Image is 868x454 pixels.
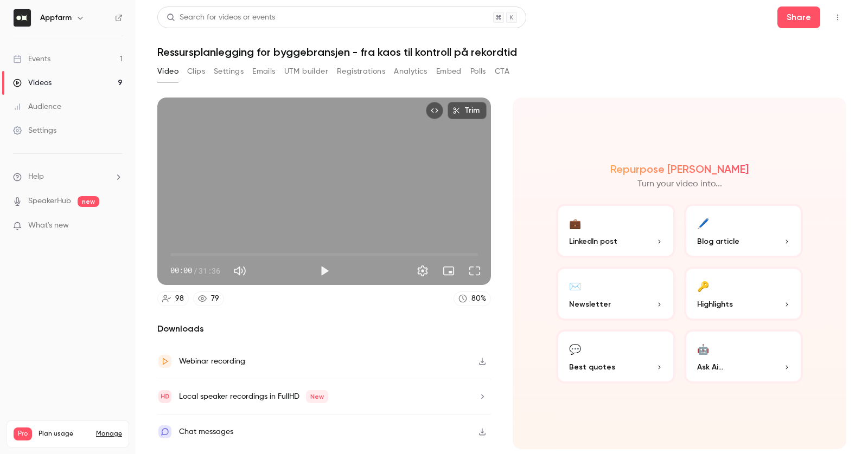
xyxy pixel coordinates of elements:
[214,63,244,80] button: Settings
[777,7,820,28] button: Share
[199,265,220,276] span: 31:36
[454,291,491,306] a: 80%
[28,220,69,231] span: What's new
[438,260,459,282] button: Turn on miniplayer
[167,12,275,23] div: Search for videos or events
[436,63,462,80] button: Embed
[157,291,189,306] a: 98
[14,9,31,27] img: Appfarm
[157,63,178,80] button: Video
[684,329,803,384] button: 🤖Ask Ai...
[697,236,739,247] span: Blog article
[684,204,803,258] button: 🖊️Blog article
[610,163,749,176] h2: Repurpose [PERSON_NAME]
[394,63,427,80] button: Analytics
[314,260,335,282] button: Play
[829,9,846,26] button: Top Bar Actions
[470,63,486,80] button: Polls
[193,291,224,306] a: 79
[697,215,709,231] div: 🖊️
[179,425,233,438] div: Chat messages
[187,63,205,80] button: Clips
[157,46,846,59] h1: Ressursplanlegging for byggebransjen - fra kaos til kontroll på rekordtid
[13,77,52,88] div: Videos
[426,102,443,119] button: Embed video
[569,299,611,310] span: Newsletter
[13,101,61,112] div: Audience
[412,260,433,282] button: Settings
[569,215,581,231] div: 💼
[229,260,251,282] button: Mute
[13,171,123,183] li: help-dropdown-opener
[28,171,44,183] span: Help
[556,204,675,258] button: 💼LinkedIn post
[569,340,581,357] div: 💬
[337,63,385,80] button: Registrations
[193,265,197,276] span: /
[495,63,509,80] button: CTA
[697,361,723,373] span: Ask Ai...
[179,390,328,403] div: Local speaker recordings in FullHD
[471,293,486,304] div: 80 %
[569,236,617,247] span: LinkedIn post
[40,12,72,23] h6: Appfarm
[170,265,192,276] span: 00:00
[13,125,56,136] div: Settings
[175,293,184,304] div: 98
[39,430,90,438] span: Plan usage
[697,340,709,357] div: 🤖
[448,102,487,119] button: Trim
[28,196,71,207] a: SpeakerHub
[556,329,675,384] button: 💬Best quotes
[306,390,328,403] span: New
[157,322,491,335] h2: Downloads
[78,196,99,207] span: new
[13,54,50,64] div: Events
[684,267,803,321] button: 🔑Highlights
[697,277,709,294] div: 🔑
[637,178,722,191] p: Turn your video into...
[284,63,328,80] button: UTM builder
[211,293,219,304] div: 79
[556,267,675,321] button: ✉️Newsletter
[569,277,581,294] div: ✉️
[697,299,733,310] span: Highlights
[170,265,220,276] div: 00:00
[252,63,275,80] button: Emails
[96,430,122,438] a: Manage
[179,355,245,368] div: Webinar recording
[569,361,615,373] span: Best quotes
[14,427,32,440] span: Pro
[464,260,486,282] button: Full screen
